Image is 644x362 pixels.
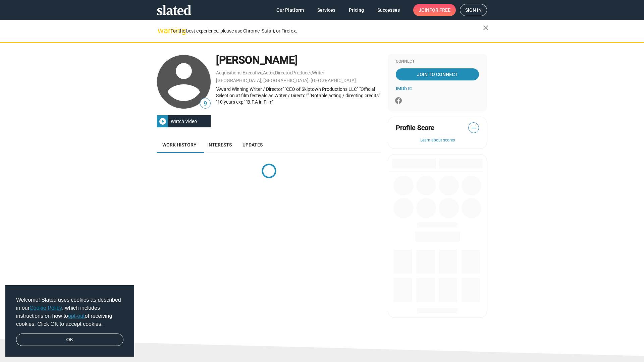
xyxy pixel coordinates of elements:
[396,123,434,132] span: Profile Score
[216,53,381,67] div: [PERSON_NAME]
[216,86,381,105] div: "Award Winning Writer / Director" "CEO of Skiptown Productions LLC" "Official Selection at film f...
[317,4,335,16] span: Services
[207,142,232,147] span: Interests
[372,4,405,16] a: Successes
[482,24,490,32] mat-icon: close
[465,4,482,16] span: Sign in
[168,115,200,127] div: Watch Video
[274,71,275,75] span: ,
[275,70,291,75] a: Director
[216,78,356,83] a: [GEOGRAPHIC_DATA], [GEOGRAPHIC_DATA], [GEOGRAPHIC_DATA]
[200,99,210,108] span: 9
[263,70,274,75] a: Actor
[157,137,202,153] a: Work history
[5,285,134,357] div: cookieconsent
[162,142,197,147] span: Work history
[159,117,167,125] mat-icon: play_circle_filled
[469,124,479,132] span: —
[16,296,123,328] span: Welcome! Slated uses cookies as described in our , which includes instructions on how to of recei...
[377,4,400,16] span: Successes
[68,313,85,319] a: opt-out
[271,4,309,16] a: Our Platform
[158,26,166,35] mat-icon: warning
[408,86,412,90] mat-icon: open_in_new
[396,86,407,91] span: IMDb
[396,138,479,143] button: Learn about scores
[276,4,304,16] span: Our Platform
[292,70,311,75] a: Producer
[312,70,324,75] a: Writer
[396,68,479,80] a: Join To Connect
[397,68,478,80] span: Join To Connect
[311,71,312,75] span: ,
[202,137,237,153] a: Interests
[349,4,364,16] span: Pricing
[312,4,341,16] a: Services
[157,115,211,127] button: Watch Video
[216,70,262,75] a: Acquisitions Executive
[413,4,456,16] a: Joinfor free
[243,142,263,147] span: Updates
[237,137,268,153] a: Updates
[396,59,479,64] div: Connect
[343,4,369,16] a: Pricing
[30,305,62,311] a: Cookie Policy
[419,4,450,16] span: Join
[262,71,263,75] span: ,
[291,71,292,75] span: ,
[460,4,487,16] a: Sign in
[170,26,483,36] div: For the best experience, please use Chrome, Safari, or Firefox.
[16,334,123,346] a: dismiss cookie message
[396,86,412,91] a: IMDb
[429,4,450,16] span: for free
